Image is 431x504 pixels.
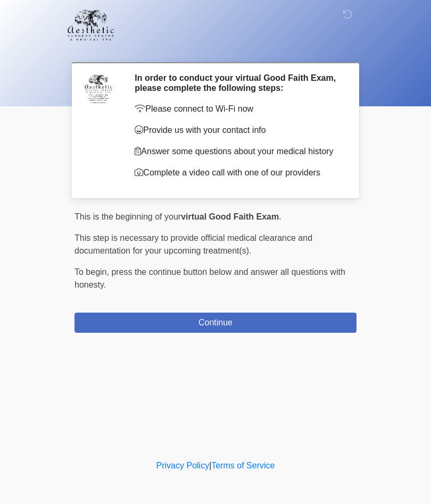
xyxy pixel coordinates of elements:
[135,124,341,137] p: Provide us with your contact info
[156,461,210,470] a: Privacy Policy
[74,267,345,289] span: press the continue button below and answer all questions with honesty.
[74,212,181,221] span: This is the beginning of your
[279,212,281,221] span: .
[82,73,114,105] img: Agent Avatar
[211,461,275,470] a: Terms of Service
[74,313,357,333] button: Continue
[74,267,111,276] span: To begin,
[181,212,279,221] strong: virtual Good Faith Exam
[135,103,341,115] p: Please connect to Wi-Fi now
[209,461,211,470] a: |
[135,145,341,158] p: Answer some questions about your medical history
[64,8,118,42] img: Aesthetic Surgery Centre, PLLC Logo
[135,166,341,179] p: Complete a video call with one of our providers
[135,73,341,93] h2: In order to conduct your virtual Good Faith Exam, please complete the following steps:
[74,233,312,255] span: This step is necessary to provide official medical clearance and documentation for your upcoming ...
